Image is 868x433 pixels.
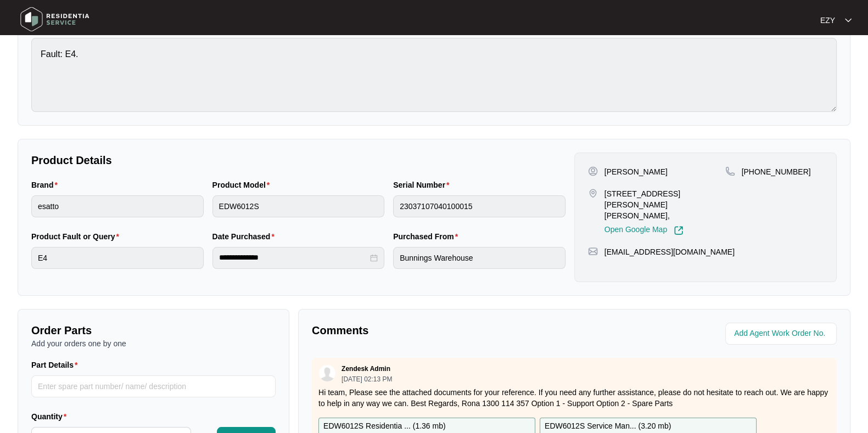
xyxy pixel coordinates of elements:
[212,179,275,190] label: Product Model
[588,188,598,198] img: map-pin
[734,327,830,340] input: Add Agent Work Order No.
[393,179,453,190] label: Serial Number
[31,231,124,242] label: Product Fault or Query
[31,411,71,422] label: Quantity
[16,3,93,36] img: residentia service logo
[820,15,835,26] p: EZY
[31,179,62,190] label: Brand
[31,323,276,338] p: Order Parts
[212,195,385,217] input: Product Model
[742,166,811,177] p: [PHONE_NUMBER]
[31,38,837,112] textarea: Fault: E4.
[31,375,276,397] input: Part Details
[212,231,279,242] label: Date Purchased
[31,247,204,269] input: Product Fault or Query
[588,246,598,256] img: map-pin
[312,323,567,338] p: Comments
[604,188,725,221] p: [STREET_ADDRESS][PERSON_NAME][PERSON_NAME],
[604,226,684,235] a: Open Google Map
[545,420,671,432] p: EDW6012S Service Man... ( 3.20 mb )
[319,365,335,381] img: user.svg
[393,247,565,269] input: Purchased From
[341,376,392,383] p: [DATE] 02:13 PM
[31,338,276,349] p: Add your orders one by one
[318,387,830,409] p: Hi team, Please see the attached documents for your reference. If you need any further assistance...
[323,420,446,432] p: EDW6012S Residentia ... ( 1.36 mb )
[604,166,668,177] p: [PERSON_NAME]
[588,166,598,176] img: user-pin
[393,231,462,242] label: Purchased From
[31,153,565,168] p: Product Details
[604,246,735,257] p: [EMAIL_ADDRESS][DOMAIN_NAME]
[31,195,204,217] input: Brand
[845,18,852,23] img: dropdown arrow
[674,226,684,235] img: Link-External
[725,166,735,176] img: map-pin
[341,364,390,373] p: Zendesk Admin
[31,359,82,370] label: Part Details
[219,252,368,263] input: Date Purchased
[393,195,565,217] input: Serial Number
